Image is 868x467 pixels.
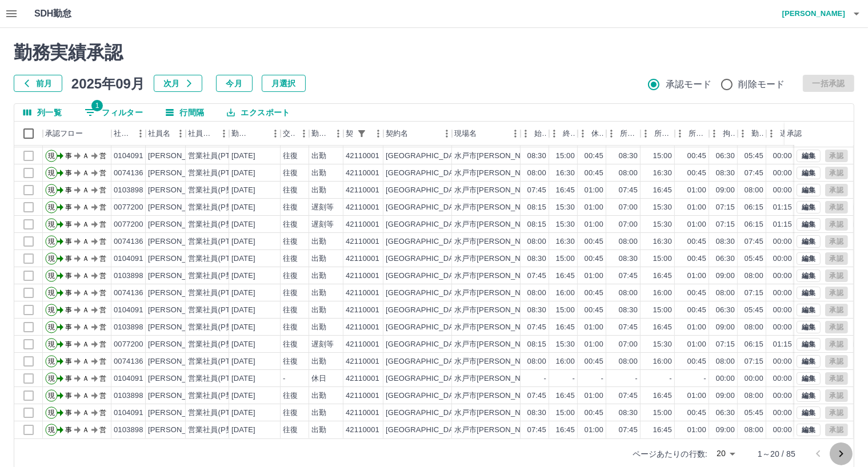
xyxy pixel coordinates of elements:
[619,288,638,299] div: 08:00
[386,288,465,299] div: [GEOGRAPHIC_DATA]
[48,186,55,194] text: 現
[386,168,465,179] div: [GEOGRAPHIC_DATA]
[716,288,735,299] div: 08:00
[585,236,603,247] div: 00:45
[556,288,575,299] div: 16:00
[619,168,638,179] div: 08:00
[521,122,549,146] div: 始業
[534,122,547,146] div: 始業
[716,151,735,162] div: 06:30
[111,122,146,146] div: 社員番号
[99,186,106,194] text: 営
[114,151,143,162] div: 0104091
[346,202,379,213] div: 42110001
[148,288,210,299] div: [PERSON_NAME]
[91,100,103,111] span: 1
[188,168,248,179] div: 営業社員(PT契約)
[283,253,298,264] div: 往復
[14,42,854,63] h2: 勤務実績承認
[745,253,763,264] div: 05:45
[71,75,145,92] h5: 2025年09月
[797,389,821,402] button: 編集
[386,271,465,281] div: [GEOGRAPHIC_DATA]
[687,236,706,247] div: 00:45
[527,185,546,196] div: 07:45
[330,125,347,142] button: メニュー
[48,237,55,245] text: 現
[527,219,546,230] div: 08:15
[619,219,638,230] div: 07:00
[675,122,709,146] div: 所定休憩
[438,125,455,142] button: メニュー
[591,122,604,146] div: 休憩
[653,271,672,281] div: 16:45
[311,253,326,264] div: 出勤
[585,168,603,179] div: 00:45
[797,287,821,299] button: 編集
[780,122,793,146] div: 遅刻等
[619,271,638,281] div: 07:45
[687,202,706,213] div: 01:00
[148,271,210,281] div: [PERSON_NAME]
[773,185,792,196] div: 00:00
[797,167,821,179] button: 編集
[82,237,89,245] text: Ａ
[188,219,243,230] div: 営業社員(P契約)
[346,185,379,196] div: 42110001
[797,218,821,231] button: 編集
[386,219,465,230] div: [GEOGRAPHIC_DATA]
[556,151,575,162] div: 15:00
[309,122,343,146] div: 勤務区分
[773,271,792,281] div: 00:00
[354,126,370,142] div: 1件のフィルターを適用中
[745,271,763,281] div: 08:00
[231,288,255,299] div: [DATE]
[787,122,802,146] div: 承認
[99,220,106,228] text: 営
[311,219,334,230] div: 遅刻等
[716,253,735,264] div: 06:30
[311,271,326,281] div: 出勤
[527,168,546,179] div: 08:00
[687,271,706,281] div: 01:00
[186,122,229,146] div: 社員区分
[773,168,792,179] div: 00:00
[454,202,607,213] div: 水戸市[PERSON_NAME]給食調理等業務委託
[563,122,575,146] div: 終業
[687,168,706,179] div: 00:45
[527,202,546,213] div: 08:15
[283,305,298,316] div: 往復
[218,104,299,121] button: エクスポート
[797,184,821,196] button: 編集
[585,185,603,196] div: 01:00
[283,185,298,196] div: 往復
[188,236,248,247] div: 営業社員(PT契約)
[585,219,603,230] div: 01:00
[295,125,313,142] button: メニュー
[556,236,575,247] div: 16:30
[311,305,326,316] div: 出勤
[797,304,821,316] button: 編集
[48,306,55,314] text: 現
[48,255,55,263] text: 現
[283,151,298,162] div: 往復
[48,203,55,211] text: 現
[386,202,465,213] div: [GEOGRAPHIC_DATA]
[82,220,89,228] text: Ａ
[148,253,210,264] div: [PERSON_NAME]
[797,338,821,351] button: 編集
[148,305,210,316] div: [PERSON_NAME]
[383,122,452,146] div: 契約名
[188,202,243,213] div: 営業社員(P契約)
[65,272,72,280] text: 事
[114,168,143,179] div: 0074136
[454,219,607,230] div: 水戸市[PERSON_NAME]給食調理等業務委託
[687,305,706,316] div: 00:45
[556,185,575,196] div: 16:45
[745,305,763,316] div: 05:45
[346,168,379,179] div: 42110001
[231,122,251,146] div: 勤務日
[283,236,298,247] div: 往復
[716,271,735,281] div: 09:00
[507,125,524,142] button: メニュー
